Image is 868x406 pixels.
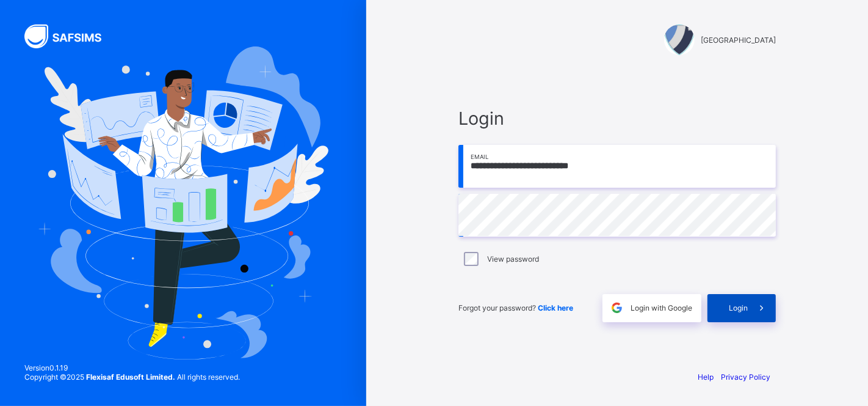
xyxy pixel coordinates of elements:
[487,254,539,264] label: View password
[24,372,240,382] span: Copyright © 2025 All rights reserved.
[721,372,770,382] a: Privacy Policy
[701,35,776,45] span: [GEOGRAPHIC_DATA]
[458,108,776,129] span: Login
[458,303,573,312] span: Forgot your password?
[631,303,692,312] span: Login with Google
[538,303,573,312] a: Click here
[24,24,116,48] img: SAFSIMS Logo
[86,372,175,382] strong: Flexisaf Edusoft Limited.
[610,301,624,315] img: google.396cfc9801f0270233282035f929180a.svg
[729,303,748,312] span: Login
[38,46,328,360] img: Hero Image
[24,363,240,372] span: Version 0.1.19
[698,372,714,382] a: Help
